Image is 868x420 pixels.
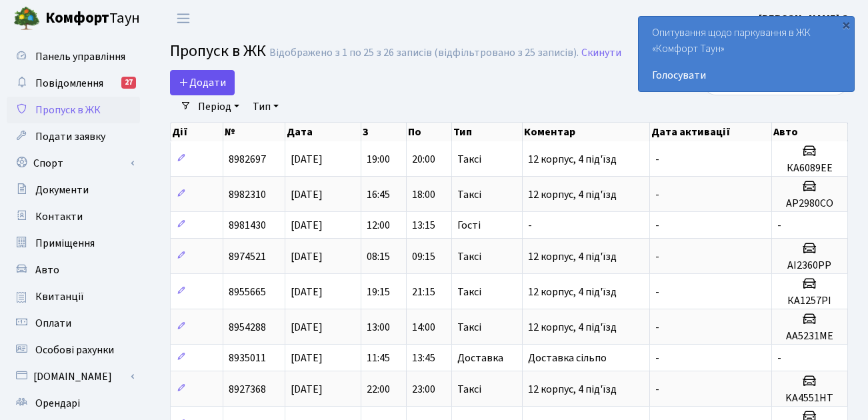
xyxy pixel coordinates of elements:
span: 23:00 [412,382,435,397]
span: Приміщення [35,236,95,251]
span: - [777,351,781,365]
span: Таксі [457,287,481,297]
span: 8982697 [229,152,266,167]
th: Авто [772,123,848,141]
span: Доставка [457,353,503,363]
span: 8974521 [229,249,266,264]
span: Повідомлення [35,76,103,91]
a: Подати заявку [7,123,140,150]
span: Таксі [457,251,481,262]
th: Коментар [523,123,650,141]
span: - [655,382,659,397]
span: 12:00 [367,218,390,233]
a: Скинути [581,47,621,59]
a: Приміщення [7,230,140,257]
span: Особові рахунки [35,343,114,357]
span: [DATE] [291,320,323,335]
a: [PERSON_NAME] О. [759,11,852,27]
div: Відображено з 1 по 25 з 26 записів (відфільтровано з 25 записів). [269,47,579,59]
a: Оплати [7,310,140,337]
span: Таксі [457,384,481,395]
a: Авто [7,257,140,283]
span: - [655,320,659,335]
span: 8954288 [229,320,266,335]
span: [DATE] [291,249,323,264]
span: 8927368 [229,382,266,397]
span: 21:15 [412,285,435,299]
span: Орендарі [35,396,80,411]
a: Тип [247,95,284,118]
button: Переключити навігацію [167,7,200,29]
span: 8955665 [229,285,266,299]
a: Контакти [7,203,140,230]
a: Особові рахунки [7,337,140,363]
span: - [655,152,659,167]
span: - [655,187,659,202]
h5: AP2980CO [777,197,842,210]
span: 13:15 [412,218,435,233]
span: Доставка сільпо [528,351,607,365]
img: logo.png [13,5,40,32]
th: Дії [171,123,223,141]
th: № [223,123,286,141]
a: Квитанції [7,283,140,310]
a: Пропуск в ЖК [7,97,140,123]
a: Додати [170,70,235,95]
span: 19:00 [367,152,390,167]
a: Період [193,95,245,118]
span: [DATE] [291,382,323,397]
a: Голосувати [652,67,841,83]
span: Таксі [457,154,481,165]
div: Опитування щодо паркування в ЖК «Комфорт Таун» [639,17,854,91]
span: 12 корпус, 4 під'їзд [528,187,617,202]
div: 27 [121,77,136,89]
span: 16:45 [367,187,390,202]
b: Комфорт [45,7,109,29]
span: [DATE] [291,351,323,365]
span: Додати [179,75,226,90]
h5: КА1257РІ [777,295,842,307]
span: Оплати [35,316,71,331]
span: 14:00 [412,320,435,335]
span: - [528,218,532,233]
span: Таун [45,7,140,30]
span: 13:45 [412,351,435,365]
a: Документи [7,177,140,203]
th: Тип [452,123,523,141]
span: 13:00 [367,320,390,335]
span: Пропуск в ЖК [35,103,101,117]
span: [DATE] [291,187,323,202]
span: 8935011 [229,351,266,365]
th: По [407,123,452,141]
span: Квитанції [35,289,84,304]
a: Повідомлення27 [7,70,140,97]
span: Документи [35,183,89,197]
span: 08:15 [367,249,390,264]
span: [DATE] [291,285,323,299]
span: 19:15 [367,285,390,299]
span: Таксі [457,322,481,333]
div: × [839,18,853,31]
th: Дата активації [650,123,771,141]
span: Пропуск в ЖК [170,39,266,63]
span: 09:15 [412,249,435,264]
span: 8981430 [229,218,266,233]
span: [DATE] [291,152,323,167]
h5: AI2360PP [777,259,842,272]
a: Спорт [7,150,140,177]
span: 12 корпус, 4 під'їзд [528,249,617,264]
span: Подати заявку [35,129,105,144]
span: 12 корпус, 4 під'їзд [528,152,617,167]
span: 11:45 [367,351,390,365]
h5: KA4551HT [777,392,842,405]
span: - [777,218,781,233]
a: Орендарі [7,390,140,417]
span: Авто [35,263,59,277]
span: 8982310 [229,187,266,202]
span: - [655,285,659,299]
span: [DATE] [291,218,323,233]
th: Дата [285,123,361,141]
span: 12 корпус, 4 під'їзд [528,285,617,299]
h5: AA5231ME [777,330,842,343]
span: 18:00 [412,187,435,202]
